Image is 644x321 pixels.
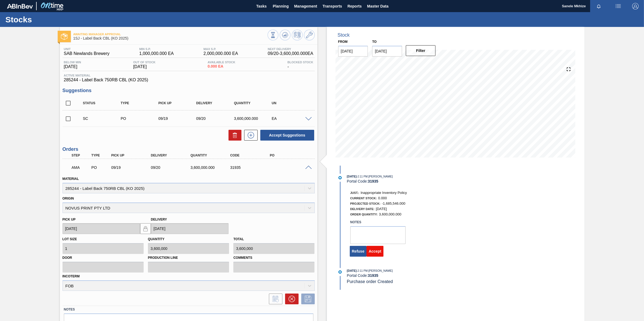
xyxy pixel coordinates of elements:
div: 09/19/2025 [157,116,200,121]
label: Comments [233,254,314,262]
span: Projected Stock: [350,202,380,205]
div: Accept Suggestions [258,129,315,141]
span: Order Quantity: [350,213,378,216]
span: Tasks [255,3,267,9]
button: Accept Suggestions [260,130,314,141]
label: Notes [350,218,406,226]
img: locked [142,225,149,232]
input: mm/dd/yyyy [63,223,140,234]
span: Inappropriate Inventory Policy [361,191,407,195]
button: Refuse [350,246,367,257]
img: atual [338,270,342,274]
div: Code [229,153,274,157]
span: - 2:11 PM [357,175,368,178]
div: Inform order change [266,294,282,304]
div: PO [268,153,313,157]
input: mm/dd/yyyy [372,46,402,57]
span: 1SJ - Label Back CBL (KO 2025) [73,36,268,40]
div: Purchase order [90,165,111,170]
h3: Suggestions [63,88,315,93]
label: Production Line [148,254,229,262]
img: Logout [632,3,639,9]
span: Just.: [350,191,359,194]
div: Delivery [150,153,195,157]
div: Pick up [110,153,155,157]
label: Lot size [63,237,77,241]
span: Planning [273,3,289,9]
button: Go to Master Data / General [304,30,315,40]
span: 3,600,000.000 [379,212,401,216]
div: 3,600,000.000 [189,165,234,170]
div: Delete Suggestions [226,130,241,141]
div: 09/20/2025 [195,116,238,121]
label: Total [233,237,244,241]
button: Stocks Overview [268,30,278,40]
span: 09/20 - 3,600,000.000 EA [268,51,313,56]
span: Transports [323,3,342,9]
span: [DATE] [347,269,356,272]
span: Active Material [64,74,313,77]
span: Purchase order Created [347,279,393,284]
span: : [PERSON_NAME] [368,269,393,272]
span: MAX S.P. [203,47,238,51]
h1: Stocks [5,16,101,23]
span: Next Delivery [268,47,313,51]
div: New suggestion [241,130,258,141]
span: - 2:11 PM [357,269,368,272]
span: 2,000,000.000 EA [203,51,238,56]
div: Quantity [189,153,234,157]
span: [DATE] [347,175,356,178]
div: UN [270,101,313,105]
span: 0.000 EA [208,64,236,68]
div: Purchase order [119,116,162,121]
label: Origin [63,197,74,200]
span: Available Stock [208,61,236,64]
span: Master Data [367,3,388,9]
button: Schedule Inventory [292,30,303,40]
strong: 31935 [368,273,378,278]
label: From [338,40,348,44]
div: Suggestion Created [82,116,124,121]
button: locked [140,223,151,234]
div: Status [82,101,124,105]
div: Save Order [299,294,315,304]
div: - [286,61,315,69]
label: Pick up [63,218,76,221]
span: [DATE] [64,64,81,69]
span: Reports [347,3,362,9]
input: mm/dd/yyyy [338,46,368,57]
label: Delivery [151,218,167,221]
span: SAB Newlands Brewery [64,51,110,56]
label: Quantity [148,237,164,241]
span: Unit [64,47,110,51]
div: Stock [338,32,350,38]
span: 1,000,000.000 EA [139,51,174,56]
span: Awaiting Manager Approval [73,33,268,36]
div: Quantity [233,101,275,105]
span: [DATE] [376,207,387,211]
div: EA [270,116,313,121]
div: 3,600,000.000 [233,116,275,121]
label: Material [63,177,79,181]
button: Accept [366,246,383,257]
label: Door [63,254,144,262]
div: Delivery [195,101,238,105]
span: Below Min [64,61,81,64]
img: atual [338,176,342,179]
span: [DATE] [133,64,155,69]
span: 285244 - Label Back 750RB CBL (KO 2025) [64,78,313,82]
span: : [PERSON_NAME] [368,175,393,178]
button: Notifications [590,2,607,10]
span: Current Stock: [350,197,377,200]
p: AMA [72,165,90,170]
div: Type [90,153,111,157]
span: MIN S.P. [139,47,174,51]
div: Awaiting Manager Approval [70,162,92,173]
div: Portal Code: [347,179,475,183]
strong: 31935 [368,179,378,183]
div: Cancel Order [282,294,299,304]
label: to [372,40,376,44]
img: userActions [615,3,621,9]
button: Update Chart [280,30,290,40]
div: Portal Code: [347,273,475,278]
